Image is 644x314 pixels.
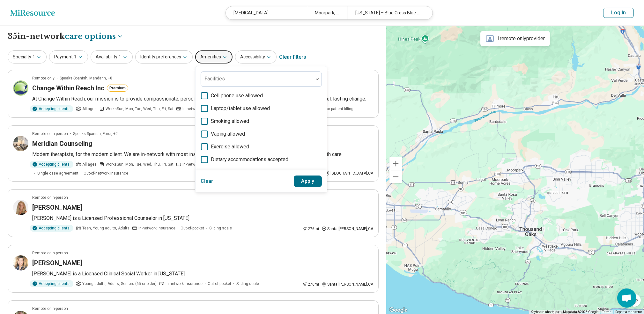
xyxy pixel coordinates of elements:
span: Smoking allowed [211,117,249,125]
span: care options [65,31,116,42]
h3: [PERSON_NAME] [32,258,82,267]
span: Sliding scale [209,225,232,231]
button: Clear [201,176,213,187]
span: Laptop/tablet use allowed [211,105,270,112]
span: All ages [82,106,97,112]
button: Care options [65,31,123,42]
button: Premium [107,85,128,92]
span: In-network insurance [166,281,203,287]
p: [PERSON_NAME] is a Licensed Professional Counselor in [US_STATE] [32,214,373,222]
p: Remote or In-person [32,306,68,311]
p: Remote only [32,75,55,81]
p: Modern therapists, for the modern client. We are in-network with most insurance plans and offer q... [32,151,373,158]
div: Moorpark, [GEOGRAPHIC_DATA] [307,6,347,19]
button: Amenities [195,50,233,64]
span: In-network insurance [182,106,219,112]
span: In-network insurance [138,225,175,231]
span: Single case agreement [37,170,78,176]
span: Dietary accommodations accepted [211,156,288,163]
div: Accepting clients [30,280,73,287]
button: Specialty1 [8,50,47,64]
button: Accessibility [235,50,277,64]
p: At Change Within Reach, our mission is to provide compassionate, personalized care that empowers ... [32,95,373,103]
div: [US_STATE] – Blue Cross Blue Shield [348,6,429,19]
span: 1 [119,54,121,60]
span: Cell phone use allowed [211,92,263,100]
span: Out-of-pocket [181,225,204,231]
span: Speaks Spanish, Mandarin, +8 [60,75,112,81]
div: 276 mi [302,226,319,232]
div: Accepting clients [30,225,73,232]
span: Young adults, Adults, Seniors (65 or older) [82,281,157,287]
span: Vaping allowed [211,130,245,138]
p: Remote or In-person [32,131,68,137]
h3: Change Within Reach Inc [32,84,104,93]
span: 1 [33,54,35,60]
div: Santa [PERSON_NAME] , CA [322,281,373,287]
button: Availability1 [91,50,133,64]
a: Terms (opens in new tab) [602,310,611,314]
div: Clear filters [279,49,306,65]
span: Works Sun, Mon, Tue, Wed, Thu, Fri, Sat [106,161,174,167]
button: Identity preferences [135,50,193,64]
h3: [PERSON_NAME] [32,203,82,212]
button: Zoom out [389,170,402,183]
span: All ages [82,161,97,167]
label: Facilities [204,76,225,82]
button: Apply [294,176,322,187]
div: Santa [PERSON_NAME] , CA [322,226,373,232]
span: Sliding scale [236,281,259,287]
span: 1 [74,54,77,60]
div: Accepting clients [30,105,73,112]
span: Exercise allowed [211,143,249,151]
div: [GEOGRAPHIC_DATA] , CA [325,170,373,176]
div: 276 mi [302,281,319,287]
p: Remote or In-person [32,195,68,200]
span: Out-of-pocket [208,281,231,287]
a: Report a map error [615,310,642,314]
span: Speaks Spanish, Farsi, +2 [73,131,118,137]
span: Teen, Young adults, Adults [82,225,130,231]
span: Out-of-network insurance [84,170,128,176]
button: Zoom in [389,157,402,170]
h3: Meridian Counseling [32,139,92,148]
h1: 35 in-network [8,31,123,42]
div: 1 remote only provider [480,31,550,46]
span: Map data ©2025 Google [563,310,598,314]
p: Remote or In-person [32,250,68,256]
div: [MEDICAL_DATA] [226,6,307,19]
div: Accepting clients [30,161,73,168]
span: Works Sun, Mon, Tue, Wed, Thu, Fri, Sat [106,106,174,112]
span: In-network insurance [182,161,219,167]
p: [PERSON_NAME] is a Licensed Clinical Social Worker in [US_STATE] [32,270,373,278]
button: Payment1 [49,50,88,64]
div: Open chat [617,288,636,308]
button: Log In [603,8,634,18]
